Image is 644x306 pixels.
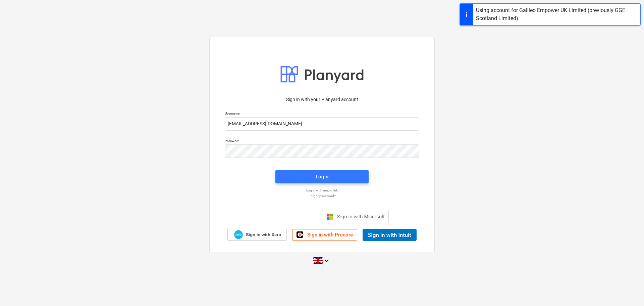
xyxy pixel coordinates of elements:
[221,188,423,192] a: Log in with magic link
[225,111,419,117] p: Username
[225,139,419,144] p: Password
[476,6,638,23] div: Using account for Galileo Empower UK Limited (previously GGE Scotland Limited)
[252,209,320,224] iframe: Sign in with Google Button
[323,257,331,265] i: keyboard_arrow_down
[221,194,423,198] a: Forgot password?
[225,117,419,131] input: Username
[307,232,353,238] span: Sign in with Procore
[337,214,385,219] span: Sign in with Microsoft
[227,229,287,241] a: Sign in with Xero
[326,213,333,220] img: Microsoft logo
[234,230,243,239] img: Xero logo
[292,229,357,241] a: Sign in with Procore
[225,96,419,103] p: Sign in with your Planyard account
[246,232,281,238] span: Sign in with Xero
[316,172,328,181] div: Login
[275,170,369,183] button: Login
